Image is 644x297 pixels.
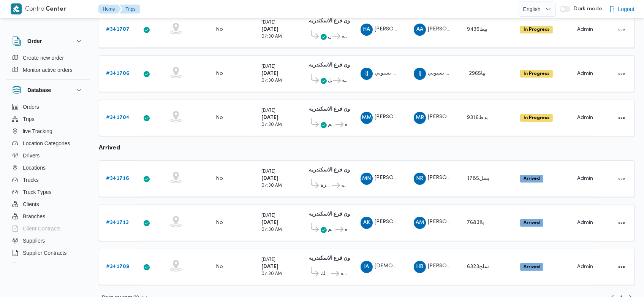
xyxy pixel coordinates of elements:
small: [DATE] [261,170,275,174]
h3: Database [27,86,51,95]
b: # 341707 [106,27,130,32]
span: Clients [23,200,39,209]
button: Actions [616,112,628,124]
b: [DATE] [261,220,278,225]
span: [PERSON_NAME] [PERSON_NAME] [428,264,516,269]
b: Arrived [524,176,540,181]
div: Muhammad Nasar Raian Mahmood [361,173,373,185]
span: IJ [418,68,421,80]
b: [DATE] [261,115,278,120]
h3: Order [27,37,42,46]
div: Abadalhadi Khamais Naiam Abadalhadi [361,217,373,229]
span: Truck Types [23,187,51,197]
b: دانون فرع الاسكندريه [309,19,355,24]
b: دانون فرع الاسكندريه [309,168,355,173]
span: Create new order [23,53,64,62]
span: Arrived [520,175,543,183]
div: Nasar Raian Mahmood Khatr [414,173,426,185]
small: 07:30 AM [261,228,282,232]
div: Hazm Ahmad Alsharaoi Mosa [361,24,373,36]
span: Admin [577,115,593,120]
span: AA [416,24,423,36]
a: #341704 [106,113,130,122]
div: Abadalhakiam Aodh Aamar Muhammad Alfaqai [414,24,426,36]
small: [DATE] [261,21,275,25]
span: Dark mode [570,6,602,12]
button: Actions [616,261,628,273]
div: Isalam Ammad Abadaljlail Muhammad [361,261,373,273]
span: قسم العطارين [328,32,331,41]
b: # 341706 [106,71,130,76]
span: Admin [577,220,593,225]
span: Admin [577,71,593,76]
button: Trips [120,5,140,14]
b: # 341716 [106,176,129,181]
span: [PERSON_NAME] [PERSON_NAME] [375,115,463,120]
span: قسم أول الرمل [328,76,332,85]
img: X8yXhbKr1z7QwAAAABJRU5ErkJggg== [11,3,22,14]
span: IA [364,261,369,273]
span: Monitor active orders [23,65,73,75]
small: [DATE] [261,65,275,69]
button: Orders [9,101,87,113]
button: Actions [616,24,628,36]
div: Ibrahem Jmuaah Dsaoqai Bsaioni [361,68,373,80]
div: No [216,26,223,33]
b: Center [46,6,66,12]
span: Arrived [520,219,543,227]
span: [PERSON_NAME] [PERSON_NAME] [428,220,516,225]
span: Logout [618,5,635,14]
div: Order [6,52,90,79]
button: live Tracking [9,125,87,137]
button: Logout [606,2,638,17]
span: [PERSON_NAME] [PERSON_NAME] [428,176,516,181]
span: دانون فرع الاسكندريه [342,32,347,41]
span: دانون فرع الاسكندريه [345,225,347,234]
small: [DATE] [261,214,275,218]
span: AM [416,217,424,229]
b: arrived [99,145,120,151]
button: Home [98,5,121,14]
span: Suppliers [23,236,45,245]
button: Monitor active orders [9,64,87,76]
a: #341709 [106,262,129,272]
a: #341707 [106,25,130,34]
div: No [216,264,223,270]
span: ابراهيم جمعه دسوقي بسيوني [375,71,440,76]
div: Ibrahem Jmuaah Dsaoqai Bsaioni [414,68,426,80]
div: No [216,70,223,77]
b: In Progress [524,71,549,76]
span: قسم [PERSON_NAME] [328,120,334,129]
b: [DATE] [261,71,278,76]
small: [DATE] [261,258,275,262]
b: [DATE] [261,27,278,32]
span: Client Contracts [23,224,61,233]
button: Actions [616,217,628,229]
span: [PERSON_NAME] [375,176,418,181]
span: دانون فرع الاسكندريه [342,76,347,85]
span: Locations [23,163,46,172]
button: Create new order [9,52,87,64]
span: Arrived [520,263,543,271]
div: Hamadah Bsaioni Ahmad Abwalnasar [414,261,426,273]
span: بسل1785 [467,176,489,181]
span: Admin [577,264,593,269]
button: Actions [616,173,628,185]
button: Suppliers [9,235,87,247]
b: دانون فرع الاسكندريه [309,212,355,217]
span: Location Categories [23,139,70,148]
span: بدط9316 [467,115,488,120]
span: قسم أول المنتزة [321,181,331,190]
span: Orders [23,102,39,111]
span: قسم [PERSON_NAME] [328,225,334,234]
b: # 341704 [106,115,130,120]
a: #341706 [106,69,130,78]
button: Branches [9,210,87,222]
small: 07:30 AM [261,79,282,83]
span: دانون فرع الاسكندريه [341,181,347,190]
span: AK [363,217,370,229]
small: 07:30 AM [261,184,282,188]
span: In Progress [520,114,553,122]
button: Drivers [9,149,87,162]
span: [DEMOGRAPHIC_DATA] [PERSON_NAME] [375,264,480,269]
